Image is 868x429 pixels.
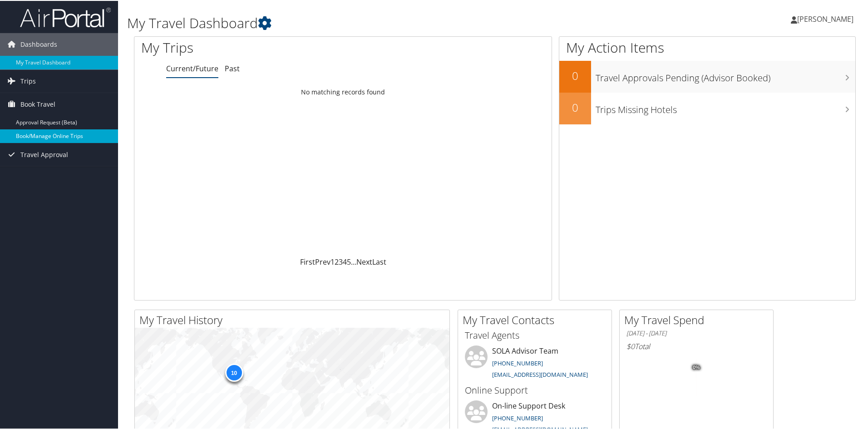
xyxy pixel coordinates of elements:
a: [EMAIL_ADDRESS][DOMAIN_NAME] [492,370,588,378]
span: Travel Approval [20,143,68,165]
a: 1 [330,256,335,266]
tspan: 0% [693,364,700,370]
h1: My Travel Dashboard [127,13,617,32]
a: 0Travel Approvals Pending (Advisor Booked) [559,60,855,92]
h6: Total [626,340,766,350]
span: Book Travel [20,92,55,115]
img: airportal-logo.png [20,6,111,27]
td: No matching records found [134,83,552,99]
span: [PERSON_NAME] [797,13,853,23]
a: 2 [335,256,339,266]
a: 0Trips Missing Hotels [559,92,855,123]
a: First [300,256,315,266]
h3: Travel Agents [465,328,605,341]
span: Trips [20,69,36,92]
a: Next [356,256,372,266]
span: Dashboards [20,32,57,55]
h2: 0 [559,67,591,83]
h1: My Action Items [559,37,855,56]
li: SOLA Advisor Team [460,345,609,382]
h3: Online Support [465,383,605,396]
h1: My Trips [141,37,371,56]
div: 10 [225,363,243,381]
h2: My Travel Spend [624,311,773,327]
a: Past [225,63,240,73]
span: $0 [626,340,635,350]
h3: Travel Approvals Pending (Advisor Booked) [596,66,855,84]
a: 5 [347,256,351,266]
a: Prev [315,256,330,266]
h3: Trips Missing Hotels [596,98,855,115]
a: 3 [339,256,343,266]
a: [PHONE_NUMBER] [492,413,543,421]
a: 4 [343,256,347,266]
h6: [DATE] - [DATE] [626,328,766,337]
a: Last [372,256,386,266]
span: … [351,256,356,266]
a: Current/Future [166,63,218,73]
h2: My Travel History [139,311,449,327]
h2: My Travel Contacts [463,311,612,327]
h2: 0 [559,99,591,114]
a: [PHONE_NUMBER] [492,358,543,366]
a: [PERSON_NAME] [791,5,863,32]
